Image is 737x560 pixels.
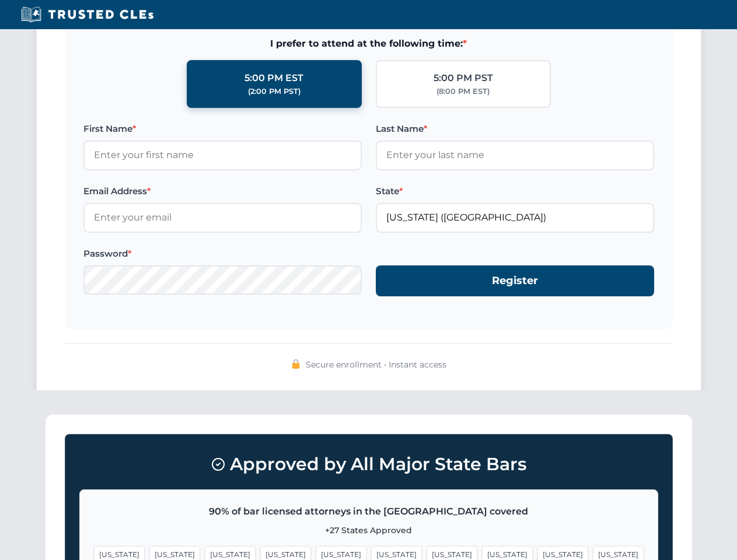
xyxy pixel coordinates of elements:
[376,203,654,232] input: Florida (FL)
[83,184,362,198] label: Email Address
[83,122,362,136] label: First Name
[83,36,654,51] span: I prefer to attend at the following time:
[94,504,644,519] p: 90% of bar licensed attorneys in the [GEOGRAPHIC_DATA] covered
[436,86,490,97] div: (8:00 PM EST)
[434,71,493,86] div: 5:00 PM PST
[376,141,654,170] input: Enter your last name
[244,71,303,86] div: 5:00 PM EST
[376,122,654,136] label: Last Name
[94,524,644,537] p: +27 States Approved
[376,265,654,296] button: Register
[376,184,654,198] label: State
[83,203,362,232] input: Enter your email
[18,6,157,23] img: Trusted CLEs
[79,449,658,480] h3: Approved by All Major State Bars
[248,86,301,97] div: (2:00 PM PST)
[83,141,362,170] input: Enter your first name
[291,359,301,369] img: 🔒
[83,247,362,261] label: Password
[306,358,446,371] span: Secure enrollment • Instant access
